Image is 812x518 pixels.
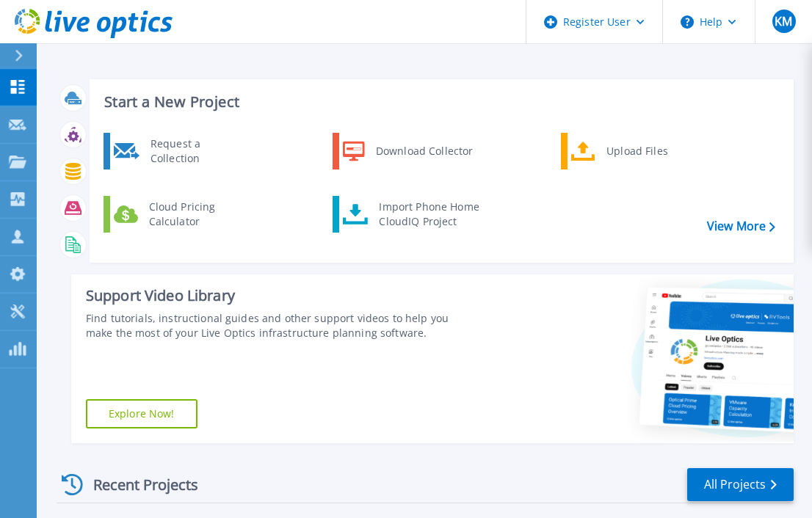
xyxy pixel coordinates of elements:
[687,468,794,501] a: All Projects
[599,136,708,166] div: Upload Files
[86,399,197,428] a: Explore Now!
[369,136,479,166] div: Download Collector
[104,196,254,233] a: Cloud Pricing Calculator
[371,200,486,229] div: Import Phone Home CloudIQ Project
[104,133,254,169] a: Request a Collection
[142,200,250,229] div: Cloud Pricing Calculator
[86,311,460,340] div: Find tutorials, instructional guides and other support videos to help you make the most of your L...
[333,133,483,169] a: Download Collector
[104,94,775,110] h3: Start a New Project
[57,467,218,503] div: Recent Projects
[775,15,792,27] span: KM
[561,133,711,169] a: Upload Files
[86,286,460,305] div: Support Video Library
[707,219,775,233] a: View More
[143,136,250,166] div: Request a Collection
